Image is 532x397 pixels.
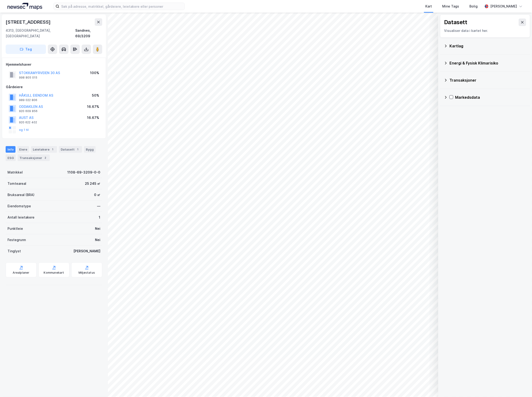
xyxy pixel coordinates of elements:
[6,146,15,153] div: Info
[13,271,29,275] div: Arealplaner
[97,203,100,209] div: —
[44,271,64,275] div: Kommunekart
[442,4,459,9] div: Mine Tags
[8,237,26,243] div: Festegrunn
[85,181,100,186] div: 25 245 ㎡
[19,121,37,124] div: 920 622 402
[19,109,38,113] div: 920 609 856
[87,115,99,121] div: 16.67%
[90,70,99,76] div: 100%
[95,226,100,231] div: Nei
[6,62,102,67] div: Hjemmelshaver
[455,95,526,100] div: Markedsdata
[8,3,42,10] img: logo.a4113a55bc3d86da70a041830d287a7e.svg
[444,28,526,34] div: Visualiser data i kartet her.
[449,43,526,49] div: Kartlag
[8,181,26,186] div: Tomteareal
[50,147,55,152] div: 1
[444,19,467,26] div: Datasett
[509,374,532,397] div: Kontrollprogram for chat
[449,77,526,83] div: Transaksjoner
[84,146,96,153] div: Bygg
[6,28,75,39] div: 4313, [GEOGRAPHIC_DATA], [GEOGRAPHIC_DATA]
[509,374,532,397] iframe: Chat Widget
[43,155,48,160] div: 2
[75,28,102,39] div: Sandnes, 69/3209
[490,4,517,9] div: [PERSON_NAME]
[92,93,99,98] div: 50%
[17,146,29,153] div: Eiere
[8,203,31,209] div: Eiendomstype
[449,60,526,66] div: Energi & Fysisk Klimarisiko
[99,215,100,220] div: 1
[8,248,21,254] div: Tinglyst
[19,76,37,79] div: 998 805 015
[95,237,100,243] div: Nei
[75,147,80,152] div: 1
[6,45,46,54] button: Tag
[31,146,57,153] div: Leietakere
[8,226,23,231] div: Punktleie
[18,155,50,161] div: Transaksjoner
[6,155,16,161] div: ESG
[59,3,185,10] input: Søk på adresse, matrikkel, gårdeiere, leietakere eller personer
[8,192,34,198] div: Bruksareal (BRA)
[87,104,99,110] div: 16.67%
[6,84,102,90] div: Gårdeiere
[469,4,478,9] div: Bolig
[8,170,23,175] div: Matrikkel
[94,192,100,198] div: 0 ㎡
[6,18,52,26] div: [STREET_ADDRESS]
[73,248,100,254] div: [PERSON_NAME]
[67,170,100,175] div: 1108-69-3209-0-0
[8,215,34,220] div: Antall leietakere
[425,4,432,9] div: Kart
[19,98,37,102] div: 989 022 806
[79,271,95,275] div: Miljøstatus
[59,146,82,153] div: Datasett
